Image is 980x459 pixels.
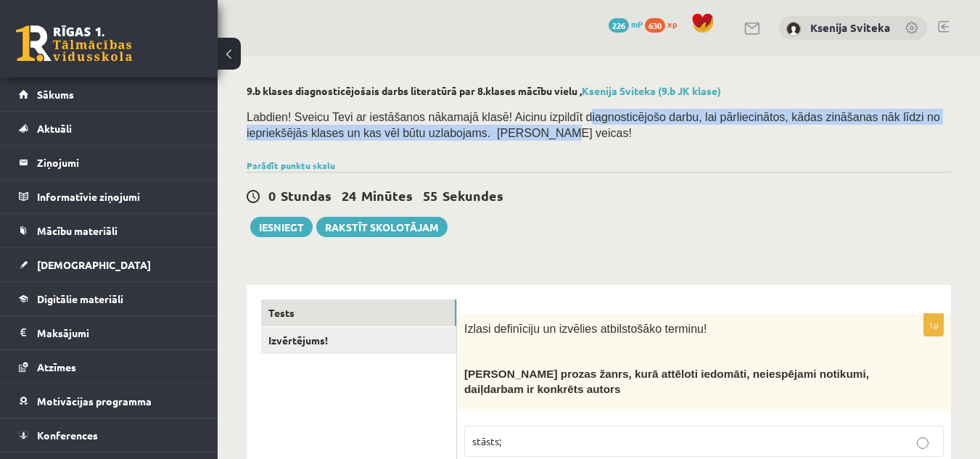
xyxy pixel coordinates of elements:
a: Izvērtējums! [261,327,456,354]
span: Digitālie materiāli [37,292,123,305]
img: Ksenija Sviteka [786,22,801,36]
span: Izlasi definīciju un izvēlies atbilstošāko terminu! [464,323,707,335]
h2: 9.b klases diagnosticējošais darbs literatūrā par 8.klases mācību vielu , [247,85,951,97]
a: Rīgas 1. Tālmācības vidusskola [16,25,132,62]
span: Sākums [37,88,74,101]
span: Sekundes [442,187,503,204]
legend: Ziņojumi [37,146,199,179]
p: 1p [923,313,944,336]
a: Ziņojumi [19,146,199,179]
span: 630 [645,18,665,33]
span: Minūtes [361,187,413,204]
span: Konferences [37,429,98,442]
span: [PERSON_NAME] prozas žanrs, kurā attēloti iedomāti, neiespējami notikumi, daiļdarbam ir konkrēts ... [464,368,869,395]
span: 55 [423,187,437,204]
span: mP [631,18,643,30]
span: 226 [609,18,629,33]
span: 0 [268,187,276,204]
span: 24 [342,187,356,204]
legend: Maksājumi [37,316,199,350]
span: xp [667,18,677,30]
a: [DEMOGRAPHIC_DATA] [19,248,199,281]
a: Tests [261,299,456,326]
a: 630 xp [645,18,684,30]
span: Labdien! Sveicu Tevi ar iestāšanos nākamajā klasē! Aicinu izpildīt diagnosticējošo darbu, lai pār... [247,111,940,139]
a: Aktuāli [19,112,199,145]
span: Aktuāli [37,122,72,135]
span: Atzīmes [37,360,76,373]
a: Sākums [19,78,199,111]
a: Parādīt punktu skalu [247,160,335,171]
a: Motivācijas programma [19,384,199,418]
span: stāsts; [472,434,501,447]
a: Digitālie materiāli [19,282,199,315]
a: Ksenija Sviteka (9.b JK klase) [582,84,721,97]
legend: Informatīvie ziņojumi [37,180,199,213]
span: Motivācijas programma [37,394,152,408]
a: Atzīmes [19,350,199,384]
a: Konferences [19,418,199,452]
input: stāsts; [917,437,928,449]
button: Iesniegt [250,217,313,237]
a: Ksenija Sviteka [810,20,890,35]
a: Informatīvie ziņojumi [19,180,199,213]
a: 226 mP [609,18,643,30]
a: Mācību materiāli [19,214,199,247]
a: Maksājumi [19,316,199,350]
span: Stundas [281,187,332,204]
span: [DEMOGRAPHIC_DATA] [37,258,151,271]
a: Rakstīt skolotājam [316,217,448,237]
span: Mācību materiāli [37,224,118,237]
